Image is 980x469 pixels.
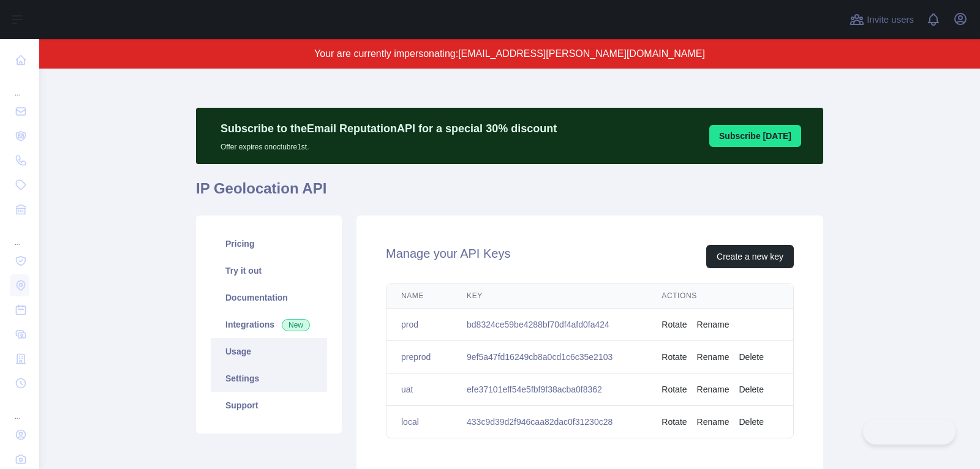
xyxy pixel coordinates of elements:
[10,397,29,421] div: ...
[386,406,452,438] td: local
[452,373,647,406] td: efe37101eff54e5fbf9f38acba0f8362
[211,365,327,392] a: Settings
[211,230,327,257] a: Pricing
[211,284,327,311] a: Documentation
[452,341,647,373] td: 9ef5a47fd16249cb8a0cd1c6c35e2103
[221,120,557,137] p: Subscribe to the Email Reputation API for a special 30 % discount
[709,125,801,147] button: Subscribe [DATE]
[452,309,647,341] td: bd8324ce59be4288bf70df4afd0fa424
[739,351,763,363] button: Delete
[10,73,29,98] div: ...
[386,373,452,406] td: uat
[196,179,823,208] h1: IP Geolocation API
[458,48,705,59] span: [EMAIL_ADDRESS][PERSON_NAME][DOMAIN_NAME]
[661,318,687,331] button: Rotate
[847,10,916,29] button: Invite users
[452,406,647,438] td: 433c9d39d2f946caa82dac0f31230c28
[386,283,452,309] th: Name
[867,13,914,27] span: Invite users
[739,383,763,396] button: Delete
[386,309,452,341] td: prod
[10,223,29,247] div: ...
[697,383,729,396] button: Rename
[697,318,729,331] button: Rename
[221,137,557,152] p: Offer expires on octubre 1st.
[211,392,327,419] a: Support
[863,419,956,445] iframe: Toggle Customer Support
[452,283,647,309] th: Key
[282,319,310,331] span: New
[211,311,327,338] a: Integrations New
[697,416,729,428] button: Rename
[386,245,510,268] h2: Manage your API Keys
[661,383,687,396] button: Rotate
[661,351,687,363] button: Rotate
[697,351,729,363] button: Rename
[386,341,452,373] td: preprod
[211,338,327,365] a: Usage
[647,283,793,309] th: Actions
[706,245,794,268] button: Create a new key
[211,257,327,284] a: Try it out
[739,416,763,428] button: Delete
[661,416,687,428] button: Rotate
[314,48,458,59] span: Your are currently impersonating:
